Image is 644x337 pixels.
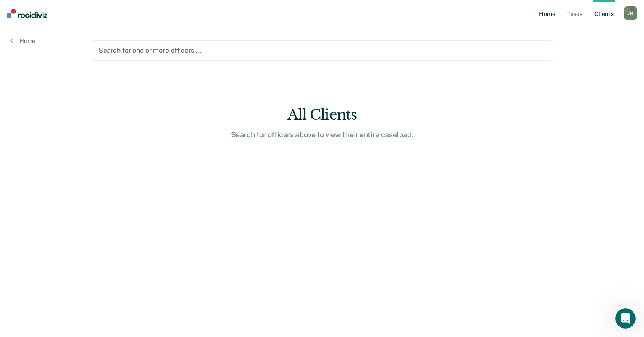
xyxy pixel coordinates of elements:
div: J N [624,6,637,20]
div: Search for officers above to view their entire caseload. [187,130,457,139]
button: JN [624,6,637,20]
iframe: Intercom live chat [615,308,636,329]
div: All Clients [187,106,457,123]
a: Home [10,37,35,45]
img: Recidiviz [7,9,47,18]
